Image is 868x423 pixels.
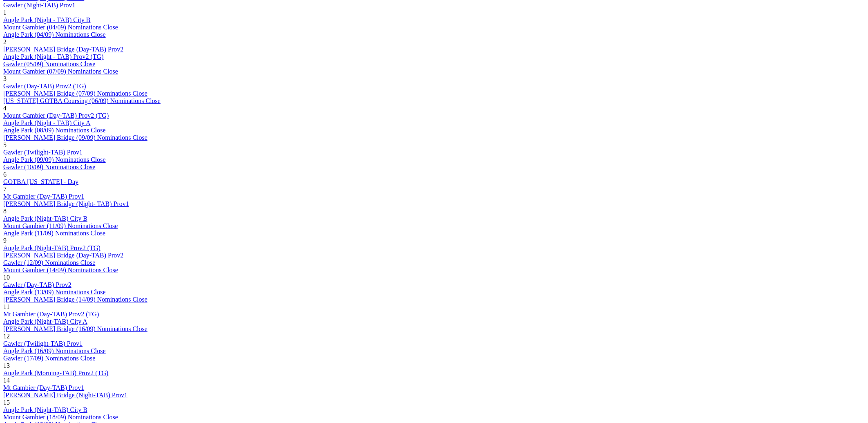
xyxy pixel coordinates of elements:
a: Mt Gambier (Day-TAB) Prov1 [3,193,84,200]
a: Angle Park (Night - TAB) City A [3,119,91,126]
span: 7 [3,186,7,192]
a: Mt Gambier (Day-TAB) Prov1 [3,384,84,391]
a: Angle Park (Night-TAB) City A [3,318,87,325]
a: [PERSON_NAME] Bridge (16/09) Nominations Close [3,325,147,332]
a: Gawler (Twilight-TAB) Prov1 [3,340,83,347]
span: 10 [3,274,10,281]
a: GOTBA [US_STATE] - Day [3,178,78,185]
a: [PERSON_NAME] Bridge (Night- TAB) Prov1 [3,200,129,207]
span: 2 [3,38,7,45]
a: Gawler (05/09) Nominations Close [3,60,95,67]
a: [PERSON_NAME] Bridge (07/09) Nominations Close [3,90,147,97]
a: Mt Gambier (Day-TAB) Prov2 (TG) [3,311,99,318]
span: 4 [3,105,7,112]
a: Angle Park (08/09) Nominations Close [3,127,106,134]
span: 1 [3,9,7,16]
a: [PERSON_NAME] Bridge (Night-TAB) Prov1 [3,392,127,398]
a: [PERSON_NAME] Bridge (Day-TAB) Prov2 [3,46,123,53]
span: 8 [3,208,7,215]
a: Angle Park (11/09) Nominations Close [3,230,105,237]
a: [PERSON_NAME] Bridge (09/09) Nominations Close [3,134,147,141]
a: Mount Gambier (04/09) Nominations Close [3,24,118,31]
span: 6 [3,171,7,178]
span: 9 [3,237,7,244]
a: [US_STATE] GOTBA Coursing (06/09) Nominations Close [3,97,161,104]
a: Gawler (10/09) Nominations Close [3,163,95,170]
a: Angle Park (Night-TAB) Prov2 (TG) [3,244,100,251]
a: Angle Park (16/09) Nominations Close [3,347,106,354]
a: Angle Park (Night - TAB) Prov2 (TG) [3,53,104,60]
a: Gawler (12/09) Nominations Close [3,259,95,266]
a: Mount Gambier (11/09) Nominations Close [3,222,118,229]
a: [PERSON_NAME] Bridge (Day-TAB) Prov2 [3,252,123,259]
a: Angle Park (04/09) Nominations Close [3,31,106,38]
a: Mount Gambier (14/09) Nominations Close [3,266,118,273]
span: 15 [3,399,10,406]
a: Angle Park (Night - TAB) City B [3,16,91,23]
a: Angle Park (Night-TAB) City B [3,406,87,413]
span: 14 [3,377,10,384]
a: Gawler (Day-TAB) Prov2 (TG) [3,83,86,90]
a: Gawler (Twilight-TAB) Prov1 [3,149,83,156]
a: Angle Park (Morning-TAB) Prov2 (TG) [3,369,108,376]
a: Mount Gambier (18/09) Nominations Close [3,414,118,421]
span: 11 [3,303,9,310]
span: 13 [3,362,10,369]
a: Mount Gambier (Day-TAB) Prov2 (TG) [3,112,109,119]
a: [PERSON_NAME] Bridge (14/09) Nominations Close [3,296,147,303]
span: 5 [3,141,7,148]
span: 12 [3,333,10,340]
a: Gawler (17/09) Nominations Close [3,355,95,362]
span: 3 [3,75,7,82]
a: Angle Park (13/09) Nominations Close [3,289,106,295]
a: Gawler (Night-TAB) Prov1 [3,2,75,9]
a: Gawler (Day-TAB) Prov2 [3,281,71,288]
a: Angle Park (Night-TAB) City B [3,215,87,222]
a: Mount Gambier (07/09) Nominations Close [3,68,118,75]
a: Angle Park (09/09) Nominations Close [3,156,106,163]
